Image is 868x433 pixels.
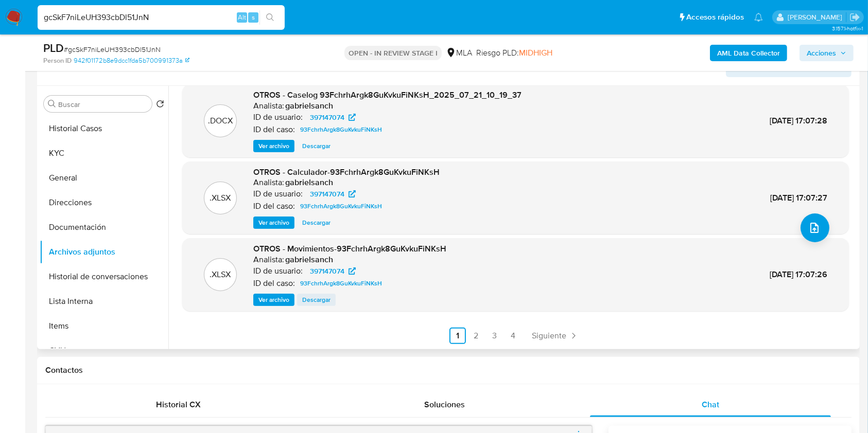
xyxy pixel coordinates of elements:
[40,289,168,314] button: Lista Interna
[40,166,168,190] button: General
[528,328,583,344] a: Siguiente
[210,192,231,204] p: .XLSX
[302,141,331,151] span: Descargar
[45,365,852,375] h1: Contactos
[43,56,72,65] b: Person ID
[253,140,294,152] button: Ver archivo
[253,243,446,255] span: OTROS - Movimientos-93FchrhArgk8GuKvkuFiNKsH
[449,328,466,344] a: Ir a la página 1
[300,277,382,290] span: 93FchrhArgk8GuKvkuFiNKsH
[532,332,566,340] span: Siguiente
[519,47,552,59] span: MIDHIGH
[74,56,189,65] a: 942f01172b8e9dcc1fda5b700991373a
[40,314,168,338] button: Items
[182,328,849,344] nav: Paginación
[40,190,168,215] button: Direcciones
[832,24,863,32] span: 3.157.1-hotfix-1
[48,100,56,108] button: Buscar
[156,100,164,111] button: Volver al orden por defecto
[40,264,168,289] button: Historial de conversaciones
[253,177,284,188] p: Analista:
[253,201,295,211] p: ID del caso:
[253,278,295,288] p: ID del caso:
[253,294,294,306] button: Ver archivo
[297,140,336,152] button: Descargar
[800,45,854,61] button: Acciones
[297,294,336,306] button: Descargar
[253,101,284,111] p: Analista:
[801,213,829,242] button: upload-file
[304,111,362,123] a: 397147074
[253,266,303,276] p: ID de usuario:
[310,188,344,200] span: 397147074
[302,218,331,228] span: Descargar
[253,89,522,101] span: OTROS - Caselog 93FchrhArgk8GuKvkuFiNKsH_2025_07_21_10_19_37
[770,192,827,204] span: [DATE] 17:07:27
[253,112,303,122] p: ID de usuario:
[253,189,303,199] p: ID de usuario:
[285,177,333,188] h6: gabrielsanch
[302,295,331,305] span: Descargar
[43,40,64,56] b: PLD
[64,44,161,55] span: # gcSkF7niLeUH393cbDl51JnN
[310,265,344,277] span: 397147074
[304,265,362,277] a: 397147074
[38,11,285,24] input: Buscar usuario o caso...
[754,13,763,22] a: Notificaciones
[807,45,836,61] span: Acciones
[476,47,552,59] span: Riesgo PLD:
[296,277,386,290] a: 93FchrhArgk8GuKvkuFiNKsH
[770,268,827,280] span: [DATE] 17:07:26
[310,111,344,123] span: 397147074
[710,45,787,61] button: AML Data Collector
[770,115,827,127] span: [DATE] 17:07:28
[40,338,168,363] button: CVU
[505,328,522,344] a: Ir a la página 4
[717,45,780,61] b: AML Data Collector
[285,101,333,111] h6: gabrielsanch
[849,12,860,23] a: Salir
[40,240,168,264] button: Archivos adjuntos
[424,399,465,410] span: Soluciones
[208,115,233,127] p: .DOCX
[285,255,333,265] h6: gabrielsanch
[258,295,289,305] span: Ver archivo
[40,116,168,141] button: Historial Casos
[702,399,719,410] span: Chat
[296,200,386,212] a: 93FchrhArgk8GuKvkuFiNKsH
[468,328,484,344] a: Ir a la página 2
[258,218,289,228] span: Ver archivo
[58,100,148,109] input: Buscar
[344,46,442,60] p: OPEN - IN REVIEW STAGE I
[446,47,472,59] div: MLA
[300,200,382,212] span: 93FchrhArgk8GuKvkuFiNKsH
[300,123,382,136] span: 93FchrhArgk8GuKvkuFiNKsH
[258,141,289,151] span: Ver archivo
[252,12,255,22] span: s
[210,269,231,280] p: .XLSX
[487,328,503,344] a: Ir a la página 3
[156,399,201,410] span: Historial CX
[40,141,168,166] button: KYC
[238,12,246,22] span: Alt
[253,166,440,178] span: OTROS - Calculador-93FchrhArgk8GuKvkuFiNKsH
[40,215,168,240] button: Documentación
[296,123,386,136] a: 93FchrhArgk8GuKvkuFiNKsH
[686,12,744,23] span: Accesos rápidos
[788,12,846,22] p: julieta.rodriguez@mercadolibre.com
[253,255,284,265] p: Analista:
[253,217,294,229] button: Ver archivo
[297,217,336,229] button: Descargar
[304,188,362,200] a: 397147074
[259,10,281,25] button: search-icon
[253,124,295,135] p: ID del caso:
